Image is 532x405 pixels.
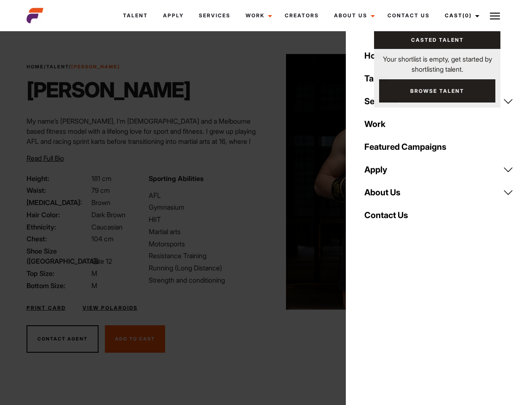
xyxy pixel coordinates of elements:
[27,234,90,244] span: Chest:
[91,211,126,219] span: Dark Brown
[149,174,203,183] strong: Sporting Abilities
[27,185,90,195] span: Waist:
[91,269,97,278] span: M
[379,79,495,103] a: Browse Talent
[359,113,519,135] a: Work
[27,281,90,291] span: Bottom Size:
[326,4,380,27] a: About Us
[462,12,472,19] span: (0)
[149,227,261,237] li: Martial arts
[359,44,519,67] a: Home
[374,31,500,49] a: Casted Talent
[105,325,165,353] button: Add To Cast
[149,251,261,261] li: Resistance Training
[27,325,99,353] button: Contact Agent
[359,158,519,181] a: Apply
[149,214,261,224] li: HIIT
[91,174,112,183] span: 181 cm
[27,77,190,103] h1: [PERSON_NAME]
[359,67,519,90] a: Talent
[149,190,261,200] li: AFL
[115,4,155,27] a: Talent
[91,186,110,194] span: 79 cm
[359,181,519,204] a: About Us
[27,7,43,24] img: cropped-aefm-brand-fav-22-square.png
[27,210,90,220] span: Hair Color:
[149,239,261,249] li: Motorsports
[359,90,519,113] a: Services
[91,198,110,207] span: Brown
[27,197,90,208] span: [MEDICAL_DATA]:
[27,63,120,70] span: / /
[359,135,519,158] a: Featured Campaigns
[155,4,191,27] a: Apply
[27,268,90,278] span: Top Size:
[27,222,90,232] span: Ethnicity:
[27,116,261,207] p: My name’s [PERSON_NAME], I’m [DEMOGRAPHIC_DATA] and a Melbourne based fitness model with a lifelo...
[115,336,155,342] span: Add To Cast
[91,257,112,265] span: Size 12
[27,173,90,184] span: Height:
[27,64,44,70] a: Home
[91,235,114,243] span: 104 cm
[27,154,64,162] span: Read Full Bio
[71,64,120,70] strong: [PERSON_NAME]
[374,49,500,74] p: Your shortlist is empty, get started by shortlisting talent.
[437,4,484,27] a: Cast(0)
[149,275,261,285] li: Strength and conditioning
[238,4,277,27] a: Work
[46,64,69,70] a: Talent
[149,263,261,273] li: Running (Long Distance)
[359,204,519,227] a: Contact Us
[191,4,238,27] a: Services
[380,4,437,27] a: Contact Us
[490,11,500,21] img: Burger icon
[149,202,261,212] li: Gymnasium
[91,223,123,231] span: Caucasian
[27,246,90,266] span: Shoe Size ([GEOGRAPHIC_DATA]):
[277,4,326,27] a: Creators
[27,153,64,163] button: Read Full Bio
[27,304,66,312] a: Print Card
[83,304,138,312] a: View Polaroids
[91,281,97,290] span: M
